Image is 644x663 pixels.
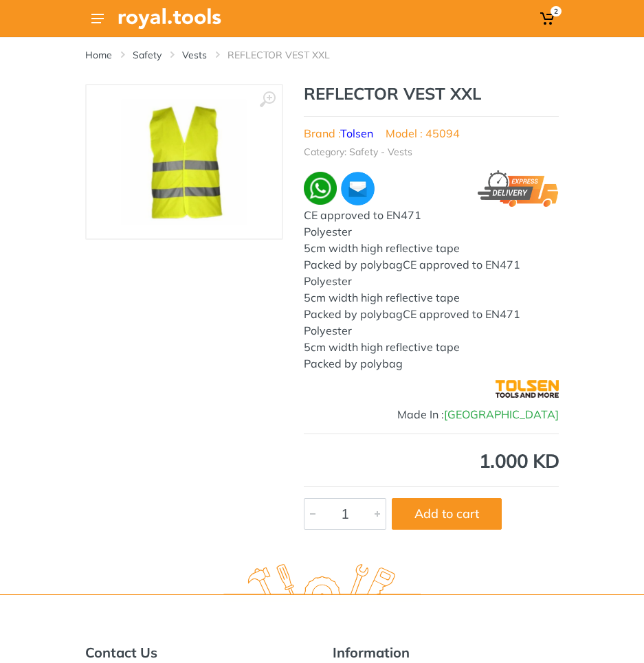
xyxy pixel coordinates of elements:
img: Royal Tools Logo [118,8,221,29]
a: Vests [182,48,207,62]
a: Home [85,48,112,62]
span: [GEOGRAPHIC_DATA] [444,407,559,421]
li: Brand : [304,125,373,142]
div: Made In : [304,406,559,423]
h5: Information [333,644,559,661]
a: 2 [537,6,559,31]
img: wa.webp [304,172,337,205]
li: Category: Safety - Vests [304,145,412,159]
a: Safety [133,48,162,62]
img: ma.webp [340,170,376,207]
img: Tolsen [496,372,559,406]
a: Tolsen [340,126,373,140]
img: express.png [478,170,559,207]
span: 2 [551,6,562,16]
img: Royal Tools - REFLECTOR VEST XXL [121,99,247,225]
h5: Contact Us [85,644,312,661]
li: Model : 45094 [386,125,460,142]
div: CE approved to EN471 Polyester 5cm width high reflective tape Packed by polybagCE approved to EN4... [304,207,559,372]
h1: REFLECTOR VEST XXL [304,84,559,104]
li: REFLECTOR VEST XXL [227,48,351,62]
img: royal.tools Logo [223,564,421,602]
nav: breadcrumb [85,48,559,62]
div: 1.000 KD [304,447,559,475]
button: Add to cart [392,498,502,530]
